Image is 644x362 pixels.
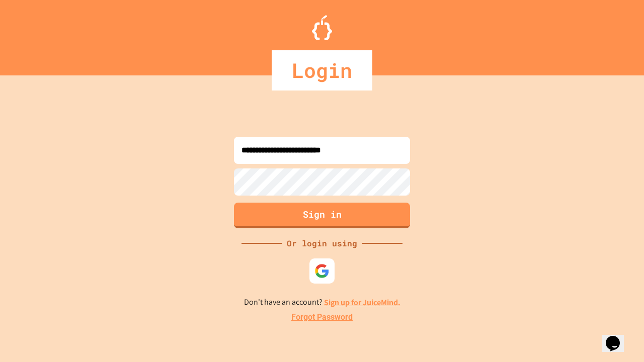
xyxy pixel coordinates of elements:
button: Sign in [234,203,410,228]
img: google-icon.svg [314,263,330,279]
p: Don't have an account? [244,296,400,309]
img: Logo.svg [312,15,332,40]
a: Forgot Password [291,311,353,323]
div: Or login using [282,237,362,249]
iframe: chat widget [602,322,634,352]
div: Login [272,50,372,90]
a: Sign up for JuiceMind. [324,297,400,308]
